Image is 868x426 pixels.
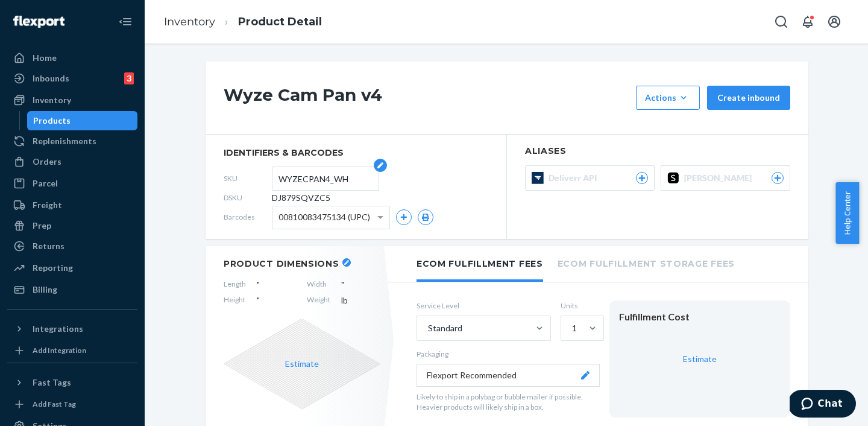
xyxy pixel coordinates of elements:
a: Prep [7,216,137,235]
button: Open notifications [796,10,820,34]
a: Inventory [7,91,137,110]
button: Open Search Box [769,10,793,34]
ol: breadcrumbs [154,4,332,40]
label: Service Level [417,300,551,311]
span: " [257,279,260,290]
span: Width [307,279,330,291]
button: Open account menu [822,10,846,34]
span: Length [224,279,246,291]
div: Returns [33,240,64,252]
a: Returns [7,237,137,256]
a: Product Detail [238,15,322,28]
div: Orders [33,156,61,168]
a: Add Integration [7,343,137,358]
span: DJ879SQVZC5 [272,192,330,204]
div: Prep [33,220,51,232]
span: Barcodes [224,212,272,222]
div: Parcel [33,177,58,189]
a: Inbounds3 [7,69,137,88]
div: Standard [428,322,462,334]
a: Products [27,111,138,130]
span: " [341,279,344,290]
div: Fulfillment Cost [619,310,781,324]
a: Reporting [7,258,137,278]
div: 1 [572,322,577,334]
a: Estimate [683,354,717,364]
p: Likely to ship in a polybag or bubble mailer if possible. Heavier products will likely ship in a ... [417,392,600,412]
a: Inventory [164,15,215,28]
div: Add Fast Tag [33,399,76,409]
h2: Aliases [525,147,790,156]
a: Add Fast Tag [7,397,137,412]
button: Flexport Recommended [417,364,600,387]
span: Weight [307,294,330,307]
button: Close Navigation [113,10,137,34]
label: Units [561,300,600,311]
input: 1 [571,322,572,334]
div: Products [33,115,71,127]
a: Home [7,48,137,68]
button: Deliverr API [525,165,655,191]
a: Replenishments [7,132,137,151]
a: Orders [7,152,137,171]
h2: Product Dimensions [224,258,339,269]
button: Help Center [835,182,859,244]
span: 00810083475134 (UPC) [278,207,370,227]
div: Add Integration [33,345,86,355]
a: Freight [7,196,137,215]
button: [PERSON_NAME] [661,165,790,191]
span: SKU [224,173,272,183]
span: " [257,295,260,305]
div: Freight [33,199,62,211]
button: Fast Tags [7,373,137,392]
input: Standard [427,322,428,334]
div: Actions [645,92,691,104]
div: Fast Tags [33,377,71,389]
div: Home [33,52,57,64]
img: Flexport logo [13,16,64,28]
div: Billing [33,284,57,296]
span: Deliverr API [549,172,602,184]
div: Reporting [33,262,73,274]
span: Height [224,294,246,307]
p: Packaging [417,349,600,359]
span: identifiers & barcodes [224,147,488,159]
a: Billing [7,280,137,299]
button: Create inbound [707,86,790,110]
button: Estimate [285,358,319,370]
div: Replenishments [33,135,96,147]
div: Inventory [33,94,71,106]
span: lb [341,294,380,307]
div: Inbounds [33,72,69,84]
button: Integrations [7,319,137,339]
span: DSKU [224,192,272,203]
h1: Wyze Cam Pan v4 [224,86,630,110]
div: Integrations [33,323,83,335]
iframe: Opens a widget where you can chat to one of our agents [790,390,856,420]
a: Parcel [7,174,137,193]
button: Actions [636,86,700,110]
span: [PERSON_NAME] [684,172,756,184]
li: Ecom Fulfillment Fees [417,246,543,282]
div: 3 [124,72,134,84]
li: Ecom Fulfillment Storage Fees [558,246,735,279]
